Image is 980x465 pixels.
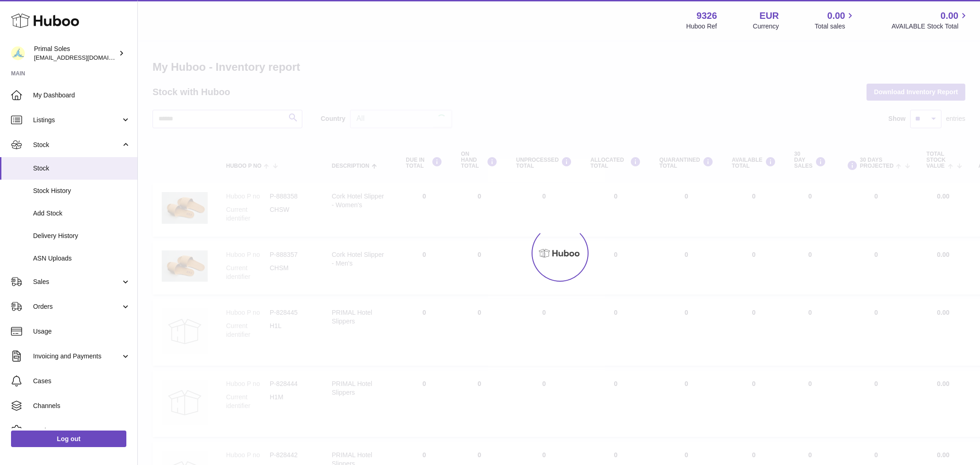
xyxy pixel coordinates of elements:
[686,22,717,31] div: Huboo Ref
[33,141,121,149] span: Stock
[33,402,130,410] span: Channels
[33,209,130,218] span: Add Stock
[33,426,130,435] span: Settings
[940,10,958,22] span: 0.00
[33,302,121,311] span: Orders
[33,232,130,240] span: Delivery History
[891,22,969,31] span: AVAILABLE Stock Total
[815,22,855,31] span: Total sales
[33,187,130,195] span: Stock History
[33,116,121,125] span: Listings
[11,46,25,60] img: internalAdmin-9326@internal.huboo.com
[33,164,130,173] span: Stock
[33,377,130,386] span: Cases
[33,254,130,263] span: ASN Uploads
[33,352,121,361] span: Invoicing and Payments
[33,327,130,336] span: Usage
[815,10,855,31] a: 0.00 Total sales
[759,10,779,22] strong: EUR
[33,278,121,286] span: Sales
[753,22,779,31] div: Currency
[11,431,126,447] a: Log out
[34,54,135,61] span: [EMAIL_ADDRESS][DOMAIN_NAME]
[34,45,117,62] div: Primal Soles
[697,10,717,22] strong: 9326
[891,10,969,31] a: 0.00 AVAILABLE Stock Total
[33,91,130,100] span: My Dashboard
[827,10,845,22] span: 0.00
